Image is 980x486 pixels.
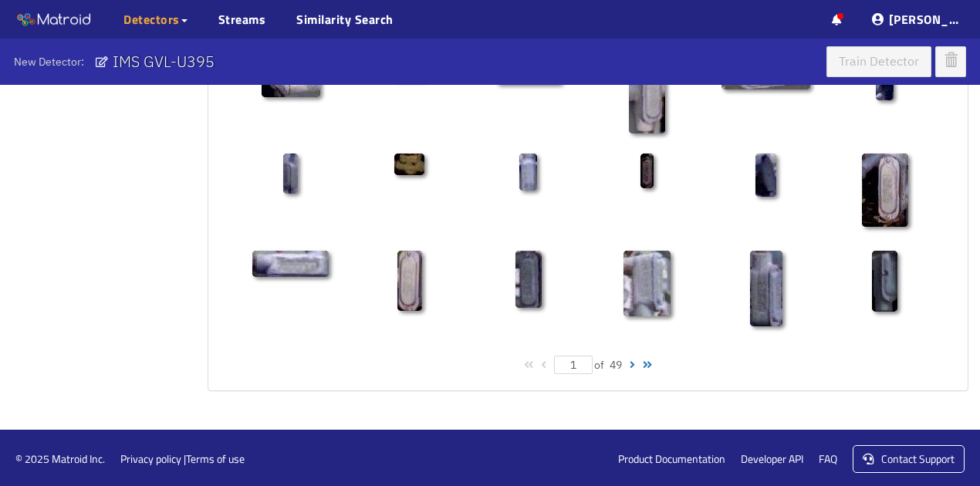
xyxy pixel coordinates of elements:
[853,445,965,473] a: Contact Support
[741,451,803,467] a: Developer API
[14,53,84,70] span: New Detector:
[935,46,966,77] button: delete
[15,451,105,467] span: © 2025 Matroid Inc.
[296,10,394,29] a: Similarity Search
[618,451,725,467] a: Product Documentation
[15,8,93,32] img: Matroid logo
[218,10,266,29] a: Streams
[186,451,245,467] a: Terms of use
[111,49,313,74] input: New Detector:
[881,451,955,467] span: Contact Support
[123,10,180,29] span: Detectors
[819,451,837,467] a: FAQ
[120,451,186,467] a: Privacy policy |
[826,46,931,77] button: Train Detector
[594,358,622,372] span: of 49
